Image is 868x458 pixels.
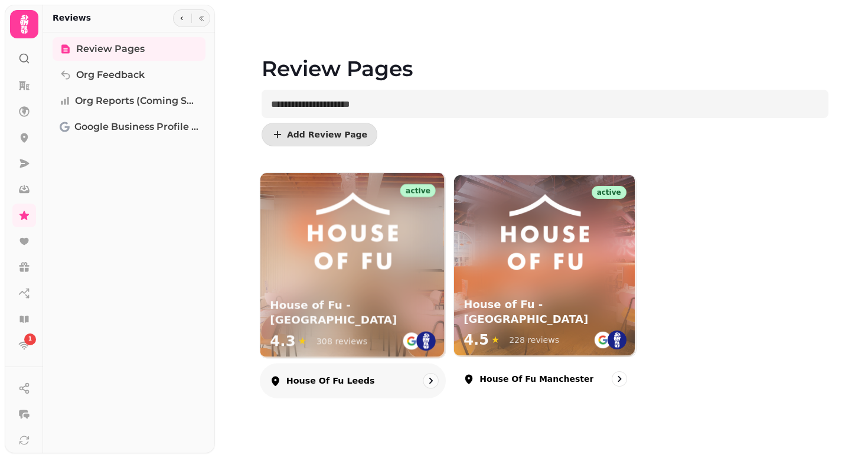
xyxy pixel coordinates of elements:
[53,63,205,87] a: Org Feedback
[501,194,589,270] img: House of Fu - Manchester
[75,94,198,108] span: Org Reports (coming soon)
[464,331,489,349] span: 4.5
[43,32,215,453] nav: Tabs
[262,28,828,80] h1: Review Pages
[270,332,295,351] span: 4.3
[260,172,446,398] a: House of Fu LeedsactiveHouse of Fu - LeedsHouse of Fu - [GEOGRAPHIC_DATA]4.3★308 reviewsHouse of ...
[28,335,32,343] span: 1
[402,332,422,351] img: go-emblem@2x.png
[76,42,145,56] span: Review Pages
[614,373,625,385] svg: go to
[262,123,377,146] button: Add Review Page
[453,175,636,396] a: House of Fu Manchester activeHouse of Fu - ManchesterHouse of Fu - [GEOGRAPHIC_DATA]4.5★228 revie...
[74,120,198,134] span: Google Business Profile (Beta)
[76,68,145,82] span: Org Feedback
[287,130,367,139] span: Add Review Page
[593,331,612,349] img: go-emblem@2x.png
[286,375,375,387] p: House of Fu Leeds
[416,332,436,351] img: st.png
[53,115,205,139] a: Google Business Profile (Beta)
[592,186,626,199] div: active
[53,89,205,113] a: Org Reports (coming soon)
[491,333,500,347] span: ★
[425,375,437,387] svg: go to
[400,184,436,197] div: active
[270,298,436,328] h3: House of Fu - [GEOGRAPHIC_DATA]
[509,334,559,346] div: 228 reviews
[608,331,626,349] img: st.png
[308,192,397,270] img: House of Fu - Leeds
[12,333,36,357] a: 1
[479,373,593,385] p: House of Fu Manchester
[53,12,91,24] h2: Reviews
[298,334,307,348] span: ★
[53,37,205,61] a: Review Pages
[316,335,367,347] div: 308 reviews
[464,297,626,327] h3: House of Fu - [GEOGRAPHIC_DATA]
